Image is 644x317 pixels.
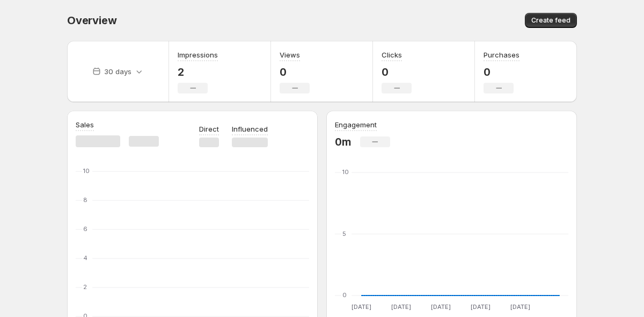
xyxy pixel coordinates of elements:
button: Create feed [525,13,577,28]
text: [DATE] [431,303,451,311]
h3: Purchases [484,49,519,60]
h3: Views [280,49,300,60]
p: 0 [484,66,519,78]
text: 4 [83,254,87,262]
text: [DATE] [391,303,411,311]
text: 0 [342,291,347,299]
text: 2 [83,283,87,291]
h3: Sales [76,119,94,130]
p: 0m [335,135,352,148]
text: 6 [83,225,87,233]
p: Influenced [232,124,268,134]
p: 30 days [104,66,131,77]
h3: Clicks [382,49,402,60]
span: Create feed [531,16,570,25]
text: 10 [83,167,90,175]
text: 5 [342,230,346,237]
p: 0 [382,66,412,78]
text: [DATE] [471,303,491,311]
p: 2 [178,66,218,78]
text: [DATE] [510,303,530,311]
span: Overview [67,14,116,27]
h3: Engagement [335,119,377,130]
text: 8 [83,196,87,204]
text: [DATE] [352,303,371,311]
h3: Impressions [178,49,218,60]
text: 10 [342,168,349,176]
p: Direct [199,124,219,134]
p: 0 [280,66,310,78]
